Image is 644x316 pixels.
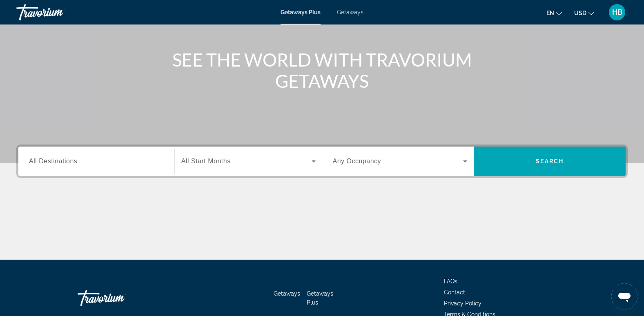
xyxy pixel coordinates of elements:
[169,49,475,91] h1: SEE THE WORLD WITH TRAVORIUM GETAWAYS
[307,290,333,306] a: Getaways Plus
[18,147,626,176] div: Search widget
[181,158,231,165] span: All Start Months
[16,2,98,23] a: Travorium
[611,283,637,309] iframe: Button to launch messaging window
[281,9,321,16] a: Getaways Plus
[444,289,465,296] a: Contact
[29,158,77,165] span: All Destinations
[546,7,562,19] button: Change language
[29,157,164,167] input: Select destination
[444,278,457,285] a: FAQs
[574,7,594,19] button: Change currency
[337,9,363,16] a: Getaways
[474,147,626,176] button: Search
[536,158,564,165] span: Search
[78,286,159,310] a: Go Home
[546,10,554,16] span: en
[444,300,481,307] a: Privacy Policy
[574,10,586,16] span: USD
[606,4,628,21] button: User Menu
[274,290,300,297] a: Getaways
[612,8,622,16] span: HB
[333,158,381,165] span: Any Occupancy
